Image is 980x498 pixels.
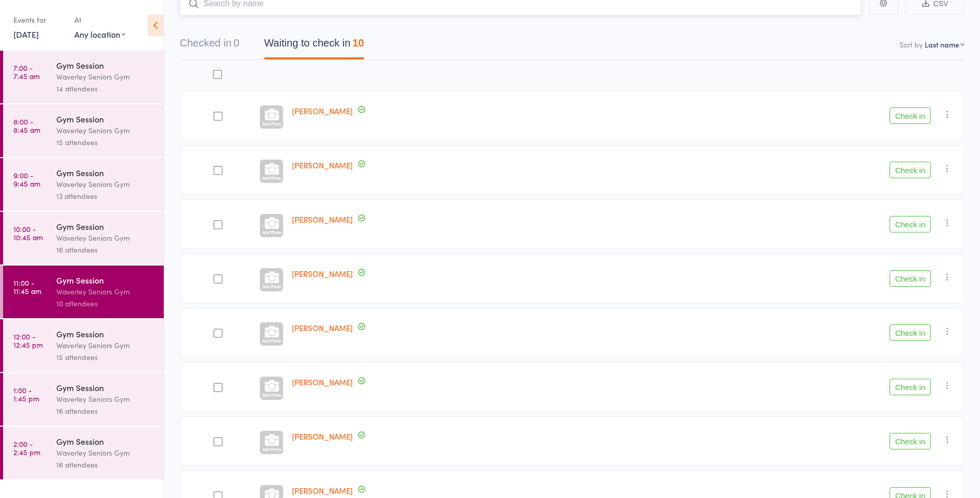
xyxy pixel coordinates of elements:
div: Waverley Seniors Gym [56,232,155,244]
div: 16 attendees [56,459,155,471]
div: Gym Session [56,382,155,393]
a: 7:00 -7:45 amGym SessionWaverley Seniors Gym14 attendees [3,51,164,103]
time: 1:00 - 1:45 pm [13,386,39,402]
div: 15 attendees [56,136,155,148]
a: [PERSON_NAME] [292,214,353,225]
div: 0 [234,37,239,49]
div: Gym Session [56,113,155,125]
div: Gym Session [56,328,155,339]
button: Check in [890,433,931,449]
div: Waverley Seniors Gym [56,447,155,459]
div: 10 attendees [56,298,155,309]
div: 16 attendees [56,405,155,417]
div: Last name [925,39,959,50]
time: 7:00 - 7:45 am [13,64,40,80]
button: Check in [890,324,931,341]
a: [PERSON_NAME] [292,377,353,387]
button: Check in [890,379,931,395]
div: At [74,11,126,28]
button: Waiting to check in10 [264,32,364,59]
div: Events for [13,11,64,28]
a: 12:00 -12:45 pmGym SessionWaverley Seniors Gym15 attendees [3,319,164,372]
time: 11:00 - 11:45 am [13,278,41,295]
div: Waverley Seniors Gym [56,286,155,298]
div: Gym Session [56,274,155,286]
button: Check in [890,107,931,124]
div: Gym Session [56,435,155,447]
a: 11:00 -11:45 amGym SessionWaverley Seniors Gym10 attendees [3,266,164,318]
time: 8:00 - 8:45 am [13,117,40,134]
a: [PERSON_NAME] [292,105,353,116]
a: 8:00 -8:45 amGym SessionWaverley Seniors Gym15 attendees [3,104,164,157]
div: Gym Session [56,221,155,232]
a: [PERSON_NAME] [292,322,353,333]
div: Waverley Seniors Gym [56,71,155,83]
label: Sort by [899,39,923,50]
div: 16 attendees [56,244,155,256]
a: [PERSON_NAME] [292,160,353,170]
a: 9:00 -9:45 amGym SessionWaverley Seniors Gym13 attendees [3,158,164,211]
button: Check in [890,216,931,232]
time: 10:00 - 10:45 am [13,225,43,241]
div: 10 [352,37,364,49]
div: 15 attendees [56,351,155,363]
a: 2:00 -2:45 pmGym SessionWaverley Seniors Gym16 attendees [3,427,164,479]
time: 2:00 - 2:45 pm [13,440,40,456]
button: Check in [890,270,931,287]
div: Waverley Seniors Gym [56,125,155,136]
a: 10:00 -10:45 amGym SessionWaverley Seniors Gym16 attendees [3,212,164,264]
div: Gym Session [56,167,155,178]
div: Waverley Seniors Gym [56,339,155,351]
time: 12:00 - 12:45 pm [13,332,43,349]
div: Any location [74,28,126,40]
div: 14 attendees [56,83,155,95]
a: [PERSON_NAME] [292,431,353,442]
a: [DATE] [13,28,39,40]
div: Waverley Seniors Gym [56,393,155,405]
a: [PERSON_NAME] [292,268,353,279]
button: Checked in0 [180,32,239,59]
div: Waverley Seniors Gym [56,178,155,190]
div: 13 attendees [56,190,155,202]
button: Check in [890,162,931,178]
a: [PERSON_NAME] [292,485,353,496]
time: 9:00 - 9:45 am [13,171,40,188]
a: 1:00 -1:45 pmGym SessionWaverley Seniors Gym16 attendees [3,373,164,426]
div: Gym Session [56,59,155,71]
